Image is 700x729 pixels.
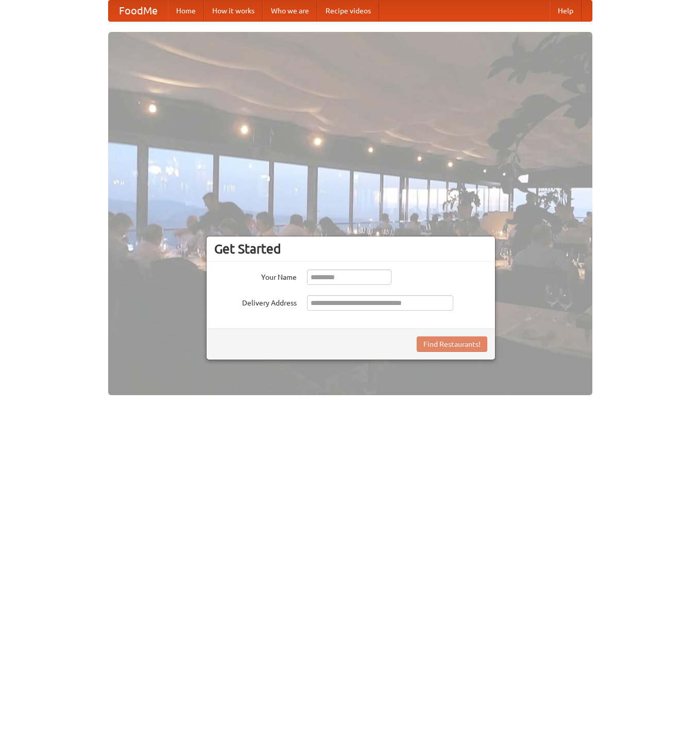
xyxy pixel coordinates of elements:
[109,1,168,21] a: FoodMe
[214,269,297,282] label: Your Name
[550,1,582,21] a: Help
[317,1,379,21] a: Recipe videos
[214,295,297,308] label: Delivery Address
[168,1,204,21] a: Home
[214,241,487,257] h3: Get Started
[263,1,317,21] a: Who we are
[204,1,263,21] a: How it works
[417,336,487,352] button: Find Restaurants!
